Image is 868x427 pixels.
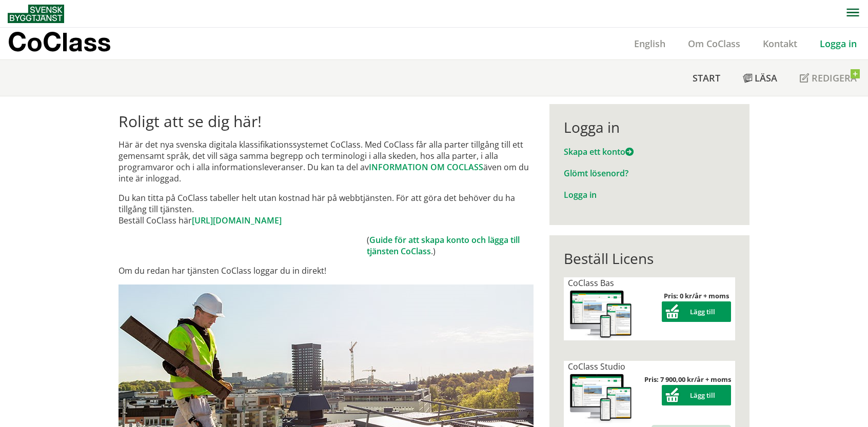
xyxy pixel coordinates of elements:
img: Svensk Byggtjänst [8,5,64,23]
p: Du kan titta på CoClass tabeller helt utan kostnad här på webbtjänsten. För att göra det behöver ... [119,192,534,226]
a: Logga in [808,37,868,50]
strong: Pris: 0 kr/år + moms [664,291,729,300]
a: Om CoClass [677,37,752,50]
a: Skapa ett konto [564,146,634,157]
a: Logga in [564,189,597,200]
p: Om du redan har tjänsten CoClass loggar du in direkt! [119,265,534,276]
a: Läsa [732,60,788,96]
img: coclass-license.jpg [568,289,634,340]
div: Logga in [564,118,735,136]
p: Här är det nya svenska digitala klassifikationssystemet CoClass. Med CoClass får alla parter till... [119,139,534,184]
a: Lägg till [662,391,731,400]
a: Start [681,60,732,96]
div: Beställ Licens [564,250,735,267]
a: Glömt lösenord? [564,168,628,179]
strong: Pris: 7 900,00 kr/år + moms [644,375,731,384]
span: Start [693,72,720,84]
a: Guide för att skapa konto och lägga till tjänsten CoClass [367,234,520,257]
span: Läsa [755,72,777,84]
a: English [623,37,677,50]
button: Lägg till [662,385,731,405]
a: [URL][DOMAIN_NAME] [192,215,282,226]
span: CoClass Studio [568,361,625,372]
button: Lägg till [662,301,731,322]
a: INFORMATION OM COCLASS [369,161,483,173]
a: Lägg till [662,307,731,316]
img: coclass-license.jpg [568,372,634,424]
p: CoClass [8,36,111,48]
a: CoClass [8,28,133,59]
td: ( .) [367,234,534,257]
a: Kontakt [752,37,808,50]
h1: Roligt att se dig här! [119,112,534,131]
span: CoClass Bas [568,277,614,289]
